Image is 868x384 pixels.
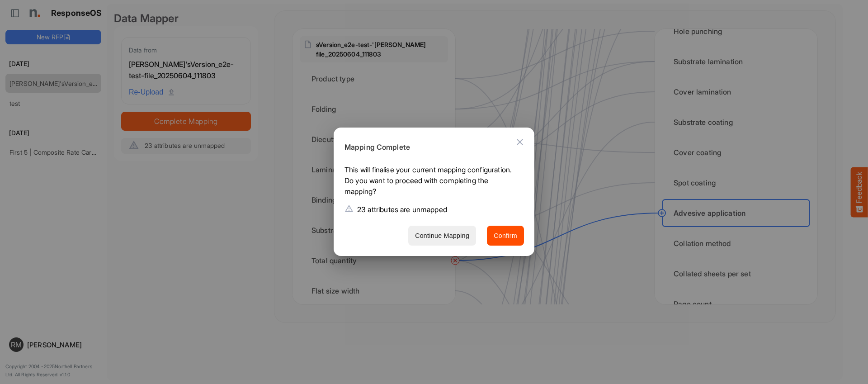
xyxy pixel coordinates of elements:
button: Confirm [487,226,524,246]
button: Close dialog [509,131,531,153]
p: 23 attributes are unmapped [357,204,447,215]
button: Continue Mapping [408,226,476,246]
h6: Mapping Complete [344,142,517,153]
span: Continue Mapping [415,230,469,242]
p: This will finalise your current mapping configuration. Do you want to proceed with completing the... [344,164,517,200]
span: Confirm [494,230,517,242]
